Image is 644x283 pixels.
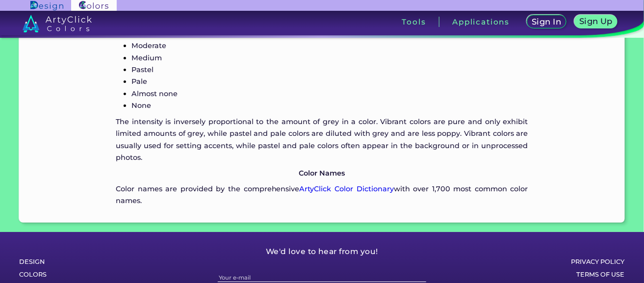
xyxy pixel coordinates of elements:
[19,256,109,268] a: Design
[131,88,528,100] p: Almost none
[581,18,611,25] h5: Sign Up
[535,268,625,281] a: Terms of Use
[131,64,528,76] p: Pastel
[529,16,565,28] a: Sign In
[131,100,528,111] p: None
[131,52,528,64] p: Medium
[218,273,426,282] input: Your e-mail
[131,76,528,87] p: Pale
[300,184,394,193] a: ArtyClick Color Dictionary
[116,116,528,164] p: The intensity is inversely proportional to the amount of grey in a color. Vibrant colors are pure...
[19,268,109,281] a: Colors
[533,18,560,26] h5: Sign In
[131,40,528,51] p: Moderate
[30,1,63,10] img: ArtyClick Design logo
[23,15,92,32] img: logo_artyclick_colors_white.svg
[116,183,528,207] p: Color names are provided by the comprehensive with over 1,700 most common color names.
[402,18,426,26] h3: Tools
[577,16,616,28] a: Sign Up
[452,18,510,26] h3: Applications
[148,245,496,258] h5: We'd love to hear from you!
[535,256,625,268] a: Privacy policy
[116,167,528,179] p: Color Names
